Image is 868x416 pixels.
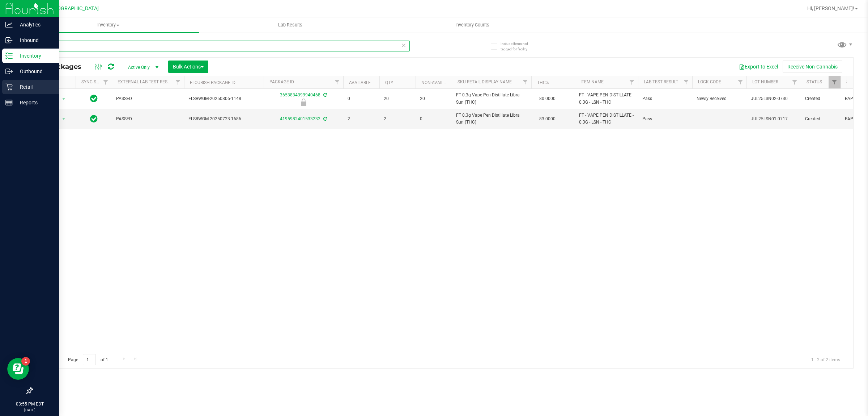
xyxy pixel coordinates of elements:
span: Inventory [17,22,199,28]
span: select [59,114,68,124]
span: In Sync [90,93,98,104]
input: Search Package ID, Item Name, SKU, Lot or Part Number... [32,41,410,51]
a: Lot Number [752,79,778,84]
a: Sync Status [81,79,109,84]
iframe: Resource center [7,358,29,380]
span: 83.0000 [536,114,559,124]
span: Bulk Actions [173,64,204,70]
input: 1 [83,354,96,365]
inline-svg: Inventory [5,52,13,59]
p: Outbound [13,67,56,76]
inline-svg: Analytics [5,21,13,28]
span: FLSRWGM-20250806-1148 [188,95,259,102]
span: 80.0000 [536,93,559,104]
span: Page of 1 [62,354,114,365]
p: Inventory [13,51,56,60]
span: Pass [642,95,688,102]
span: FT - VAPE PEN DISTILLATE - 0.3G - LSN - THC [579,112,634,126]
p: 03:55 PM EDT [3,401,56,407]
a: Flourish Package ID [190,80,235,85]
span: FLSRWGM-20250723-1686 [188,116,259,122]
p: [DATE] [3,407,56,413]
a: Sku Retail Display Name [458,79,512,84]
inline-svg: Reports [5,99,13,106]
a: Filter [172,76,184,88]
button: Bulk Actions [168,61,208,73]
div: Newly Received [263,99,344,106]
inline-svg: Inbound [5,37,13,44]
a: Inventory Counts [381,17,563,33]
span: Inventory Counts [446,22,499,28]
span: Pass [642,116,688,122]
a: Lock Code [698,79,721,84]
a: Filter [626,76,638,88]
a: Qty [385,80,393,85]
a: Item Name [580,79,604,84]
span: 2 [384,116,411,122]
a: External Lab Test Result [118,79,174,84]
a: Filter [735,76,746,88]
a: Non-Available [421,80,454,85]
a: Status [807,79,822,84]
span: Lab Results [268,22,312,28]
span: PASSED [116,116,180,122]
span: Sync from Compliance System [322,116,327,121]
a: SKU [846,79,855,84]
span: FT 0.3g Vape Pen Distillate Libra Sun (THC) [456,112,527,126]
span: 20 [384,95,411,102]
span: Hi, [PERSON_NAME]! [807,5,854,11]
span: 0 [420,116,447,122]
a: Filter [519,76,531,88]
span: [GEOGRAPHIC_DATA] [49,5,99,12]
span: FT 0.3g Vape Pen Distillate Libra Sun (THC) [456,92,527,105]
inline-svg: Retail [5,83,13,91]
a: Available [349,80,371,85]
inline-svg: Outbound [5,68,13,75]
a: Package ID [269,79,294,84]
a: 4195982401533232 [280,116,320,121]
a: Filter [789,76,801,88]
span: Newly Received [697,95,742,102]
a: Lab Test Result [644,79,678,84]
a: Filter [100,76,112,88]
p: Analytics [13,20,56,29]
p: Retail [13,83,56,91]
span: JUL25LSN02-0730 [751,95,796,102]
a: Lab Results [199,17,381,33]
span: Created [805,116,836,122]
span: PASSED [116,95,180,102]
iframe: Resource center unread badge [21,357,30,366]
a: Filter [331,76,343,88]
span: 2 [348,116,375,122]
p: Inbound [13,36,56,45]
p: Reports [13,98,56,107]
a: THC% [537,80,549,85]
button: Export to Excel [734,61,783,73]
span: 0 [348,95,375,102]
span: Clear [401,41,406,50]
button: Receive Non-Cannabis [783,61,842,73]
span: Created [805,95,836,102]
span: Sync from Compliance System [322,92,327,97]
span: 20 [420,95,447,102]
span: Include items not tagged for facility [501,41,537,52]
span: 1 - 2 of 2 items [805,354,846,365]
a: 3653834399940468 [280,92,320,97]
span: select [59,94,68,104]
a: Filter [680,76,692,88]
a: Filter [829,76,841,88]
a: Inventory [17,17,199,33]
span: FT - VAPE PEN DISTILLATE - 0.3G - LSN - THC [579,92,634,105]
span: In Sync [90,114,98,124]
span: JUL25LSN01-0717 [751,116,796,122]
span: All Packages [38,63,89,71]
